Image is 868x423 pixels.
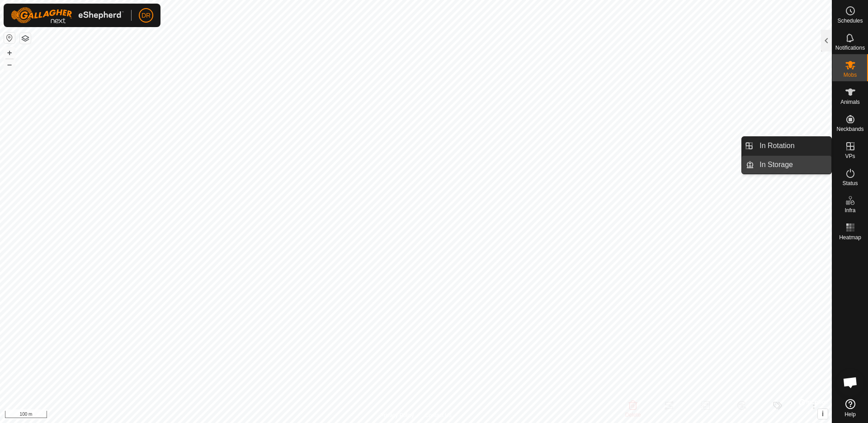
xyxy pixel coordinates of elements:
[759,159,793,170] span: In Storage
[11,7,124,23] img: Gallagher Logo
[742,137,831,155] li: In Rotation
[822,410,824,418] span: i
[837,18,863,23] span: Schedules
[4,47,15,58] button: +
[754,156,831,174] a: In Storage
[845,153,855,159] span: VPs
[832,395,868,421] a: Help
[4,33,15,43] button: Reset Map
[425,411,452,419] a: Contact Us
[842,181,858,186] span: Status
[839,235,861,240] span: Heatmap
[844,208,855,213] span: Infra
[20,33,31,44] button: Map Layers
[840,99,860,105] span: Animals
[742,156,831,174] li: In Storage
[380,411,414,419] a: Privacy Policy
[754,137,831,155] a: In Rotation
[835,45,865,51] span: Notifications
[836,126,863,132] span: Neckbands
[759,140,794,151] span: In Rotation
[818,409,828,419] button: i
[844,412,856,417] span: Help
[837,369,864,396] div: Open chat
[844,72,857,78] span: Mobs
[4,59,15,70] button: –
[142,11,151,20] span: DR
